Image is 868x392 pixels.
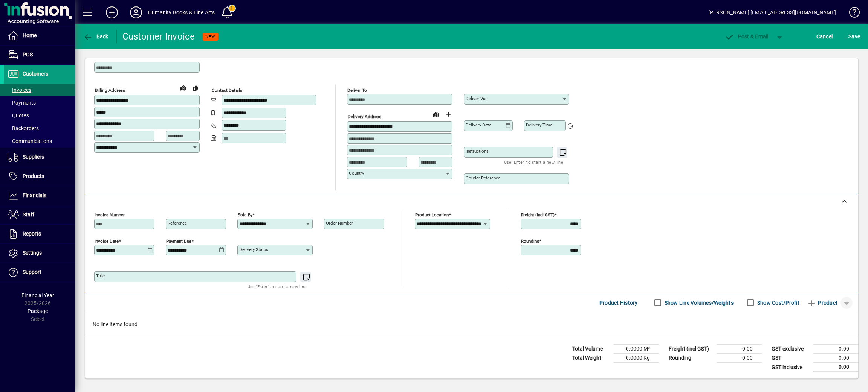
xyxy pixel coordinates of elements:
mat-label: Order number [326,220,353,226]
a: Suppliers [4,148,75,167]
a: View on map [430,108,442,120]
app-page-header-button: Back [75,30,117,43]
a: Payments [4,96,75,109]
mat-label: Reference [168,220,187,226]
span: Support [23,269,41,275]
td: GST inclusive [768,363,813,372]
a: Backorders [4,122,75,135]
td: Rounding [665,354,717,363]
span: NEW [206,34,215,39]
mat-label: Freight (incl GST) [521,212,555,217]
button: Back [81,30,110,43]
span: Financials [23,192,46,198]
span: S [848,33,851,40]
mat-label: Delivery status [239,247,268,252]
td: Freight (incl GST) [665,345,717,354]
mat-label: Delivery date [466,122,491,128]
td: 0.0000 M³ [614,345,659,354]
mat-label: Courier Reference [466,175,500,181]
span: Customers [23,71,48,77]
div: Customer Invoice [122,30,195,43]
span: ave [848,30,860,43]
mat-label: Invoice date [95,239,119,244]
a: Quotes [4,109,75,122]
a: Reports [4,225,75,243]
button: Cancel [815,30,835,43]
mat-hint: Use 'Enter' to start a new line [248,282,307,291]
button: Copy to Delivery address [189,82,202,94]
span: Reports [23,231,41,237]
td: 0.00 [813,345,858,354]
span: ost & Email [725,33,769,40]
td: 0.00 [813,354,858,363]
td: 0.0000 Kg [614,354,659,363]
td: GST [768,354,813,363]
mat-label: Deliver To [347,88,367,93]
mat-label: Product location [415,212,449,217]
td: 0.00 [813,363,858,372]
a: POS [4,46,75,64]
span: Payments [8,100,36,106]
label: Show Cost/Profit [756,299,799,307]
div: [PERSON_NAME] [EMAIL_ADDRESS][DOMAIN_NAME] [708,6,836,18]
td: Total Volume [568,345,614,354]
button: Save [847,30,862,43]
span: Products [23,173,44,179]
button: Profile [124,6,148,19]
a: Financials [4,186,75,205]
button: Product [803,296,841,310]
a: Communications [4,135,75,147]
mat-label: Sold by [238,212,252,217]
span: Package [28,308,48,314]
span: Product [807,297,837,309]
span: Suppliers [23,154,44,160]
label: Show Line Volumes/Weights [663,299,734,307]
span: Financial Year [21,292,54,298]
span: Backorders [8,125,39,131]
mat-label: Payment due [166,239,191,244]
td: 0.00 [717,345,762,354]
div: Humanity Books & Fine Arts [148,6,215,18]
mat-label: Delivery time [526,122,552,128]
a: Knowledge Base [844,2,859,26]
mat-label: Rounding [521,239,539,244]
mat-hint: Use 'Enter' to start a new line [504,158,563,166]
span: Cancel [816,30,833,43]
button: Add [100,6,124,19]
button: Post & Email [721,30,772,43]
span: Quotes [8,112,29,119]
a: Settings [4,244,75,263]
a: Products [4,167,75,186]
div: No line items found [85,313,858,336]
mat-label: Instructions [466,149,489,154]
span: Settings [23,250,42,256]
mat-label: Deliver via [466,96,486,101]
span: Home [23,32,37,38]
button: Product History [596,296,641,310]
span: POS [23,52,33,58]
span: Back [83,33,108,40]
mat-label: Invoice number [95,212,125,217]
span: Communications [8,138,52,144]
td: 0.00 [717,354,762,363]
span: P [738,33,741,40]
span: Staff [23,211,34,217]
a: View on map [177,82,189,94]
a: Invoices [4,84,75,96]
td: Total Weight [568,354,614,363]
td: GST exclusive [768,345,813,354]
a: Home [4,26,75,45]
span: Product History [599,297,638,309]
a: Staff [4,205,75,224]
button: Choose address [442,108,454,120]
mat-label: Title [96,273,105,278]
span: Invoices [8,87,31,93]
mat-label: Country [349,170,364,176]
a: Support [4,263,75,282]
